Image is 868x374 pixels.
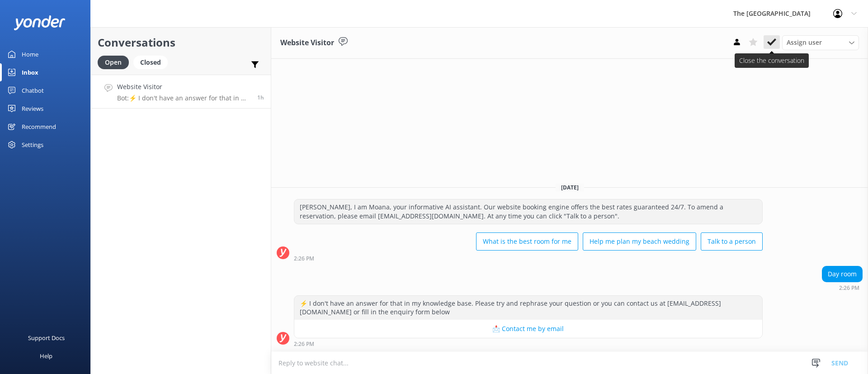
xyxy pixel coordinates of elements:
div: Support Docs [28,329,65,347]
button: 📩 Contact me by email [294,320,762,338]
a: Website VisitorBot:⚡ I don't have an answer for that in my knowledge base. Please try and rephras... [91,75,271,109]
button: Talk to a person [701,232,763,251]
h3: Website Visitor [280,37,334,49]
div: Reviews [22,99,43,118]
button: What is the best room for me [476,232,578,251]
div: Day room [822,266,862,282]
h4: Website Visitor [117,82,250,92]
span: Assign user [787,38,822,47]
div: Sep 14 2025 02:26pm (UTC -10:00) Pacific/Honolulu [822,284,863,291]
div: Assign User [782,35,859,50]
a: Closed [133,57,172,67]
strong: 2:26 PM [839,285,859,291]
div: Chatbot [22,81,44,99]
div: [PERSON_NAME], I am Moana, your informative AI assistant. Our website booking engine offers the b... [294,199,762,223]
div: Sep 14 2025 02:26pm (UTC -10:00) Pacific/Honolulu [294,341,763,347]
div: Help [40,347,52,365]
div: Closed [133,56,168,69]
strong: 2:26 PM [294,341,314,347]
div: Recommend [22,118,56,136]
div: ⚡ I don't have an answer for that in my knowledge base. Please try and rephrase your question or ... [294,296,762,320]
button: Help me plan my beach wedding [583,232,696,251]
a: Open [98,57,133,67]
div: Home [22,45,38,63]
div: Open [98,56,129,69]
img: yonder-white-logo.png [14,15,66,30]
p: Bot: ⚡ I don't have an answer for that in my knowledge base. Please try and rephrase your questio... [117,94,250,102]
span: [DATE] [556,184,584,191]
div: Inbox [22,63,38,81]
h2: Conversations [98,34,264,51]
div: Settings [22,136,43,154]
span: Sep 14 2025 02:26pm (UTC -10:00) Pacific/Honolulu [257,94,264,101]
strong: 2:26 PM [294,256,314,261]
div: Sep 14 2025 02:26pm (UTC -10:00) Pacific/Honolulu [294,255,763,261]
